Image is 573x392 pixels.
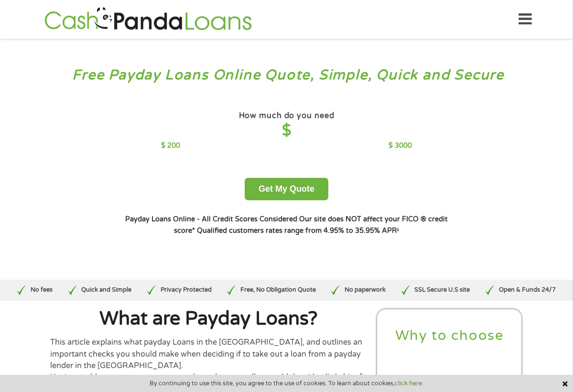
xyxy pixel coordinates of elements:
h4: How much do you need [239,111,335,121]
p: $ 200 [161,141,180,151]
p: Free, No Obligation Quote [240,285,316,294]
p: No paperwork [345,285,386,294]
strong: Our site does NOT affect your FICO ® credit score* [174,215,448,235]
p: SSL Secure U.S site [414,285,470,294]
h4: $ [161,121,412,141]
p: No fees [31,285,53,294]
p: Privacy Protected [161,285,212,294]
a: click here. [395,380,423,387]
h3: Free Payday Loans Online Quote, Simple, Quick and Secure [28,66,546,84]
button: Get My Quote [245,178,328,200]
p: Quick and Simple [81,285,131,294]
p: $ 3000 [389,141,412,151]
strong: Payday Loans Online - All Credit Scores Considered [125,215,297,223]
p: This article explains what payday Loans in the [GEOGRAPHIC_DATA], and outlines an important check... [50,337,368,371]
p: Open & Funds 24/7 [499,285,556,294]
strong: Qualified customers rates range from 4.95% to 35.95% APR¹ [197,227,399,235]
h2: Why to choose [385,327,514,345]
img: GetLoanNow Logo [42,6,255,33]
span: By continuing to use this site, you agree to the use of cookies. To learn about cookies, [150,380,423,387]
h1: What are Payday Loans? [50,309,368,328]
